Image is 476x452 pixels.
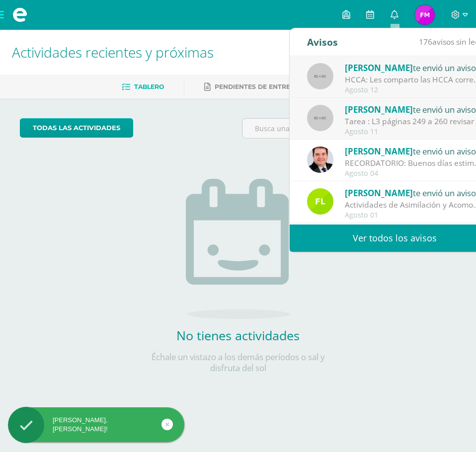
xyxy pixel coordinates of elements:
[122,79,164,95] a: Tablero
[20,118,133,138] a: todas las Actividades
[307,147,333,173] img: 57933e79c0f622885edf5cfea874362b.png
[307,105,333,131] img: 60x60
[345,146,413,157] span: [PERSON_NAME]
[8,416,184,434] div: [PERSON_NAME], [PERSON_NAME]!
[307,63,333,89] img: 60x60
[345,62,413,74] span: [PERSON_NAME]
[307,188,333,215] img: d6c3c6168549c828b01e81933f68206c.png
[415,5,435,25] img: 649b29a8cff16ba6c78d8d96e15e2295.png
[419,36,432,47] span: 176
[12,43,214,62] span: Actividades recientes y próximas
[215,83,300,90] span: Pendientes de entrega
[204,79,300,95] a: Pendientes de entrega
[186,179,290,319] img: no_activities.png
[139,327,337,344] h2: No tienes actividades
[134,83,164,90] span: Tablero
[345,104,413,115] span: [PERSON_NAME]
[307,28,338,56] div: Avisos
[139,352,337,374] p: Échale un vistazo a los demás períodos o sal y disfruta del sol
[345,187,413,199] span: [PERSON_NAME]
[242,119,456,138] input: Busca una actividad próxima aquí...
